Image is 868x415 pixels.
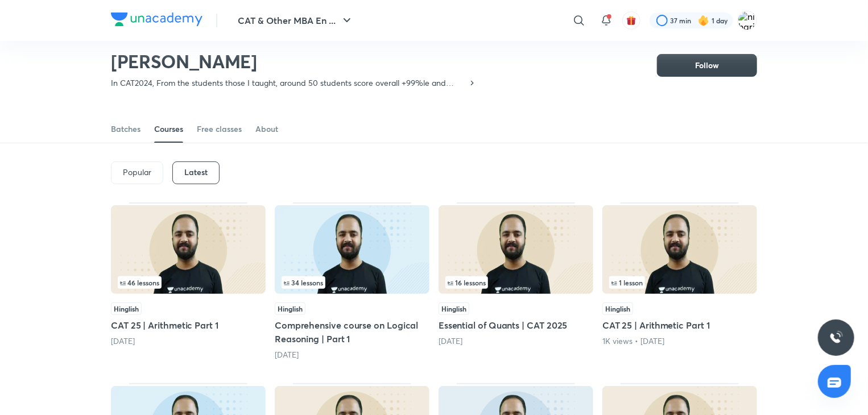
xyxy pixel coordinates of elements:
[154,115,183,143] a: Courses
[657,54,757,77] button: Follow
[111,13,202,26] img: Company Logo
[118,276,259,289] div: infosection
[255,115,278,143] a: About
[275,202,429,360] div: Comprehensive course on Logical Reasoning | Part 1
[439,335,593,347] div: 6 months ago
[622,11,640,30] button: avatar
[448,279,486,286] span: 16 lessons
[439,302,469,315] span: Hinglish
[275,302,305,315] span: Hinglish
[120,279,159,286] span: 46 lessons
[439,205,593,294] img: Thumbnail
[284,279,323,286] span: 34 lessons
[602,302,633,315] span: Hinglish
[439,318,593,332] h5: Essential of Quants | CAT 2025
[275,205,429,294] img: Thumbnail
[609,276,750,289] div: infosection
[275,349,429,360] div: 4 months ago
[154,123,183,135] div: Courses
[698,15,709,26] img: streak
[829,331,843,345] img: ttu
[282,276,423,289] div: left
[602,205,757,294] img: Thumbnail
[184,168,208,177] h6: Latest
[445,276,586,289] div: left
[609,276,750,289] div: infocontainer
[111,302,142,315] span: Hinglish
[111,123,140,135] div: Batches
[197,115,242,143] a: Free classes
[111,50,477,73] h2: [PERSON_NAME]
[609,276,750,289] div: left
[118,276,259,289] div: infocontainer
[123,168,151,177] p: Popular
[255,123,278,135] div: About
[445,276,586,289] div: infocontainer
[275,318,429,346] h5: Comprehensive course on Logical Reasoning | Part 1
[602,202,757,360] div: CAT 25 | Arithmetic Part 1
[282,276,423,289] div: infocontainer
[111,202,266,360] div: CAT 25 | Arithmetic Part 1
[611,279,643,286] span: 1 lesson
[231,9,361,32] button: CAT & Other MBA En ...
[282,276,423,289] div: infosection
[111,318,266,332] h5: CAT 25 | Arithmetic Part 1
[738,11,757,30] img: niharika rao
[111,115,140,143] a: Batches
[439,202,593,360] div: Essential of Quants | CAT 2025
[118,276,259,289] div: left
[111,205,266,294] img: Thumbnail
[197,123,242,135] div: Free classes
[445,276,586,289] div: infosection
[602,318,757,332] h5: CAT 25 | Arithmetic Part 1
[111,13,202,29] a: Company Logo
[602,335,757,347] div: 1K views • 7 months ago
[111,77,468,89] p: In CAT2024, From the students those I taught, around 50 students score overall +99%le and around ...
[111,335,266,347] div: 4 months ago
[695,60,719,71] span: Follow
[626,15,636,26] img: avatar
